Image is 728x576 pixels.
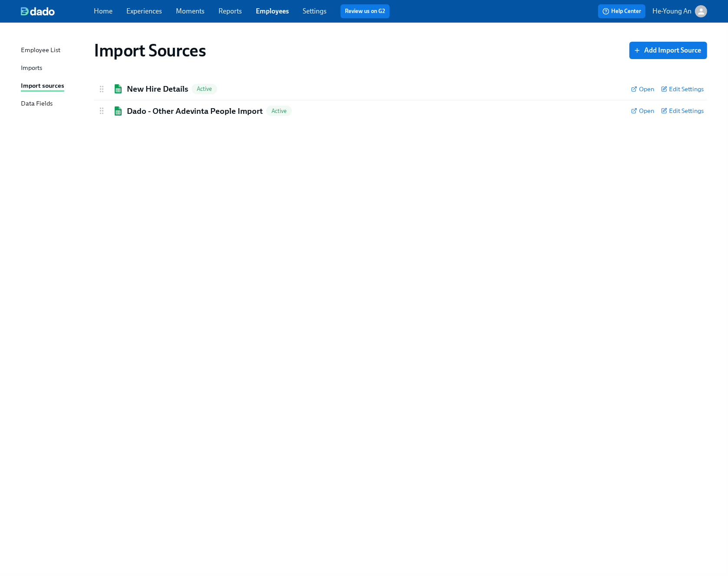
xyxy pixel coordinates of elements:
button: Help Center [598,4,645,18]
h2: Dado - Other Adevinta People Import [127,106,263,117]
span: Help Center [602,7,641,16]
h1: Import Sources [94,40,206,61]
button: Review us on G2 [341,4,390,18]
span: Add Import Source [635,46,701,55]
a: Open [631,85,654,93]
a: Data Fields [21,99,87,109]
div: Imports [21,63,42,74]
img: Google Sheets [113,106,123,116]
span: Active [192,86,217,92]
a: Employees [256,7,289,15]
img: Google Sheets [113,84,123,93]
a: Moments [176,7,205,15]
a: Settings [303,7,327,15]
div: Employee List [21,45,60,56]
div: Google SheetsNew Hire DetailsActiveOpenEdit Settings [94,78,707,100]
button: Add Import Source [629,42,707,59]
h2: New Hire Details [127,83,188,95]
a: Imports [21,63,87,74]
button: He-Young An [652,5,707,17]
p: He-Young An [652,7,692,16]
a: Reports [218,7,242,15]
img: dado [21,7,55,16]
a: Import sources [21,81,87,92]
button: Edit Settings [661,85,704,93]
a: Review us on G2 [345,7,385,16]
span: Active [266,108,292,114]
div: Google SheetsDado - Other Adevinta People ImportActiveOpenEdit Settings [94,100,707,122]
div: Data Fields [21,99,53,109]
div: Import sources [21,81,64,92]
button: Edit Settings [661,106,704,115]
a: Home [94,7,113,15]
a: Employee List [21,45,87,56]
a: Experiences [126,7,162,15]
a: dado [21,7,94,16]
a: Open [631,106,654,115]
